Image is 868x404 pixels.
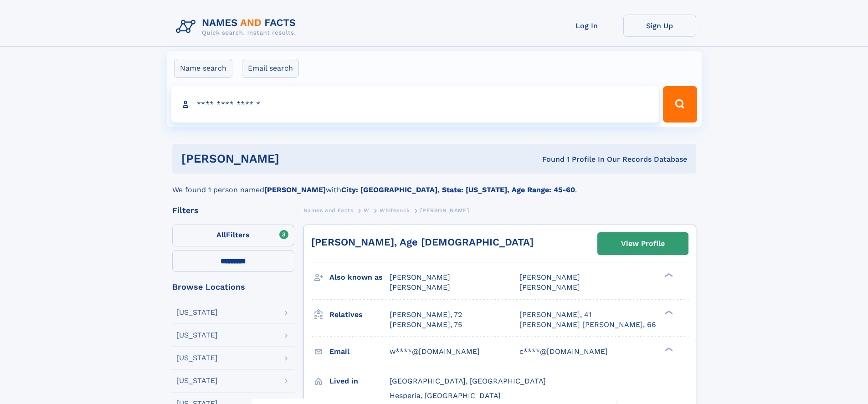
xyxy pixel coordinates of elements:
[519,310,591,320] a: [PERSON_NAME], 41
[329,270,390,285] h3: Also known as
[390,310,462,320] a: [PERSON_NAME], 72
[216,230,226,239] span: All
[380,207,410,214] span: Whitesock
[176,377,218,384] div: [US_STATE]
[411,154,687,164] div: Found 1 Profile In Our Records Database
[390,391,501,400] span: Hesperia, [GEOGRAPHIC_DATA]
[663,309,673,315] div: ❯
[329,373,390,389] h3: Lived in
[663,86,697,123] button: Search Button
[519,273,580,281] span: [PERSON_NAME]
[390,377,546,385] span: [GEOGRAPHIC_DATA], [GEOGRAPHIC_DATA]
[181,153,411,164] h1: [PERSON_NAME]
[663,346,673,352] div: ❯
[519,320,656,330] a: [PERSON_NAME] [PERSON_NAME], 66
[663,272,673,278] div: ❯
[172,225,294,246] label: Filters
[420,207,469,214] span: [PERSON_NAME]
[598,233,688,255] a: View Profile
[242,59,299,78] label: Email search
[329,307,390,322] h3: Relatives
[264,185,326,194] b: [PERSON_NAME]
[380,205,410,216] a: Whitesock
[303,205,354,216] a: Names and Facts
[364,207,370,214] span: W
[174,59,232,78] label: Name search
[311,236,534,248] a: [PERSON_NAME], Age [DEMOGRAPHIC_DATA]
[550,15,623,37] a: Log In
[390,283,450,291] span: [PERSON_NAME]
[623,15,696,37] a: Sign Up
[171,86,659,123] input: search input
[364,205,370,216] a: W
[519,283,580,291] span: [PERSON_NAME]
[390,273,450,281] span: [PERSON_NAME]
[172,15,303,39] img: Logo Names and Facts
[329,344,390,359] h3: Email
[621,233,665,254] div: View Profile
[172,283,294,291] div: Browse Locations
[176,354,218,362] div: [US_STATE]
[176,332,218,339] div: [US_STATE]
[176,309,218,316] div: [US_STATE]
[172,174,696,195] div: We found 1 person named with .
[341,185,575,194] b: City: [GEOGRAPHIC_DATA], State: [US_STATE], Age Range: 45-60
[172,206,294,215] div: Filters
[390,320,462,330] a: [PERSON_NAME], 75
